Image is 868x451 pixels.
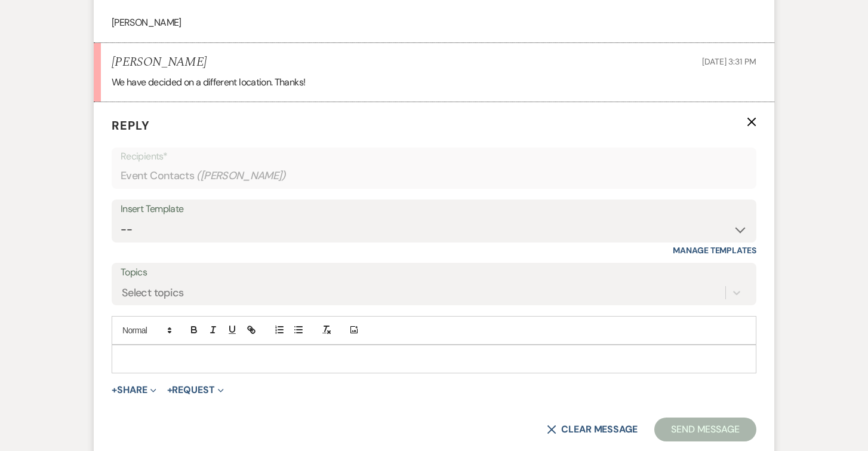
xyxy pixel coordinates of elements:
[121,264,747,281] label: Topics
[112,55,207,70] h5: [PERSON_NAME]
[121,149,747,164] p: Recipients*
[112,385,117,395] span: +
[112,118,150,133] span: Reply
[121,201,747,218] div: Insert Template
[196,168,286,184] span: ( [PERSON_NAME] )
[167,385,173,395] span: +
[122,284,184,300] div: Select topics
[673,245,756,256] a: Manage Templates
[702,56,756,67] span: [DATE] 3:31 PM
[547,425,638,434] button: Clear message
[167,385,224,395] button: Request
[112,385,156,395] button: Share
[654,418,756,441] button: Send Message
[112,15,756,30] p: [PERSON_NAME]
[112,75,756,90] p: We have decided on a different location. Thanks!
[121,164,747,188] div: Event Contacts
